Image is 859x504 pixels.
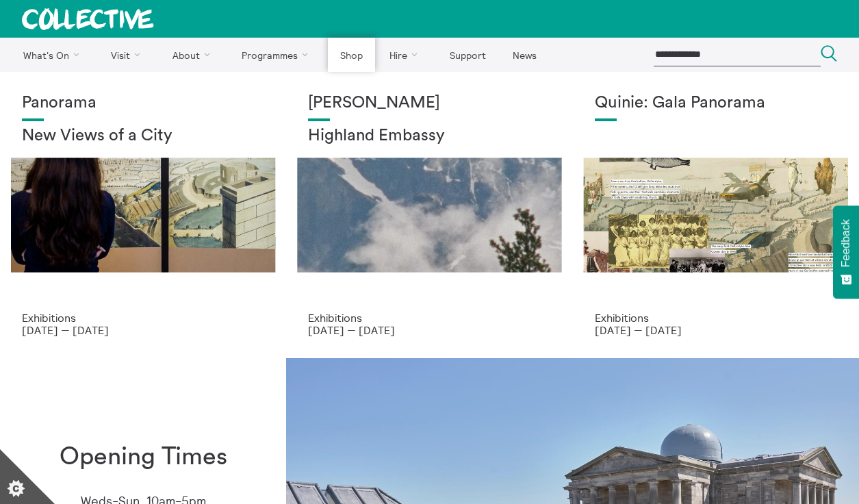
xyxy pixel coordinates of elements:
[11,38,97,72] a: What's On
[595,312,837,324] p: Exhibitions
[22,324,264,336] p: [DATE] — [DATE]
[99,38,158,72] a: Visit
[308,127,550,146] h2: Highland Embassy
[595,324,837,336] p: [DATE] — [DATE]
[160,38,227,72] a: About
[22,127,264,146] h2: New Views of a City
[308,94,550,113] h1: [PERSON_NAME]
[378,38,435,72] a: Hire
[22,312,264,324] p: Exhibitions
[500,38,548,72] a: News
[840,219,852,267] span: Feedback
[308,324,550,336] p: [DATE] — [DATE]
[22,94,264,113] h1: Panorama
[286,72,572,358] a: Solar wheels 17 [PERSON_NAME] Highland Embassy Exhibitions [DATE] — [DATE]
[573,72,859,358] a: Josie Vallely Quinie: Gala Panorama Exhibitions [DATE] — [DATE]
[595,94,837,113] h1: Quinie: Gala Panorama
[230,38,326,72] a: Programmes
[437,38,498,72] a: Support
[833,205,859,299] button: Feedback - Show survey
[328,38,374,72] a: Shop
[60,443,227,471] h1: Opening Times
[308,312,550,324] p: Exhibitions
